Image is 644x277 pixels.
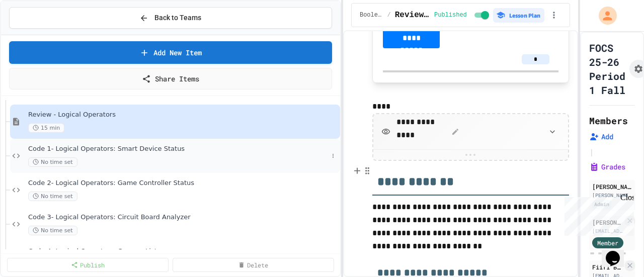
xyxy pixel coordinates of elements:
iframe: chat widget [602,237,634,267]
span: Review - Logical Operators [28,111,338,119]
button: Add [589,132,613,142]
span: No time set [28,226,77,235]
a: Delete [173,258,334,272]
span: Review - Logical Operators [395,9,430,21]
span: No time set [28,157,77,167]
span: Booleans & Conditionals [360,11,383,19]
span: Back to Teams [154,13,201,23]
button: Lesson Plan [493,8,544,23]
a: Share Items [9,68,332,89]
iframe: chat widget [560,193,634,236]
span: Member [597,238,618,247]
div: Fiifi Bedford [592,262,623,271]
span: | [589,146,594,158]
span: Published [434,11,467,19]
span: Code 4- Logical Operators: Grocery List [28,247,338,256]
a: Publish [7,258,169,272]
h1: FOCS 25-26 Period 1 Fall [589,41,625,97]
span: 15 min [28,123,64,133]
span: Code 1- Logical Operators: Smart Device Status [28,145,328,153]
div: Chat with us now!Close [4,4,69,64]
a: Add New Item [9,41,332,64]
span: / [387,11,391,19]
button: Back to Teams [9,7,332,29]
div: My Account [588,4,619,27]
div: Content is published and visible to students [434,9,491,21]
button: More options [328,151,338,161]
h2: Members [589,114,628,128]
div: [PERSON_NAME] [592,182,632,191]
span: Code 2- Logical Operators: Game Controller Status [28,179,338,188]
button: Grades [589,162,625,172]
span: No time set [28,192,77,201]
span: Code 3- Logical Operators: Circuit Board Analyzer [28,213,338,222]
div: [PERSON_NAME][DOMAIN_NAME][EMAIL_ADDRESS][DOMAIN_NAME] [592,192,632,199]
